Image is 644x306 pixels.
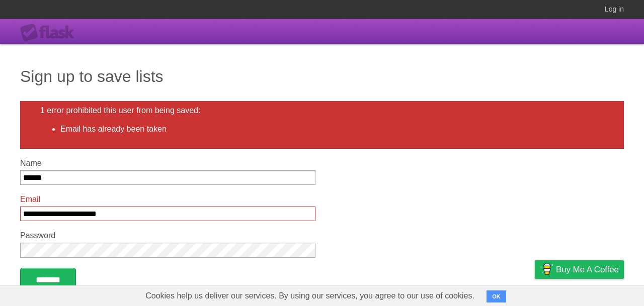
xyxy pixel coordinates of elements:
h1: Sign up to save lists [20,64,624,88]
label: Name [20,159,315,168]
a: Buy me a coffee [535,260,624,279]
span: Buy me a coffee [556,261,619,278]
label: Email [20,195,315,204]
button: OK [487,290,506,302]
img: Buy me a coffee [540,261,553,278]
li: Email has already been taken [60,123,604,135]
label: Password [20,231,315,240]
div: Flask [20,24,80,42]
h2: 1 error prohibited this user from being saved: [40,106,604,115]
span: Cookies help us deliver our services. By using our services, you agree to our use of cookies. [135,286,485,306]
